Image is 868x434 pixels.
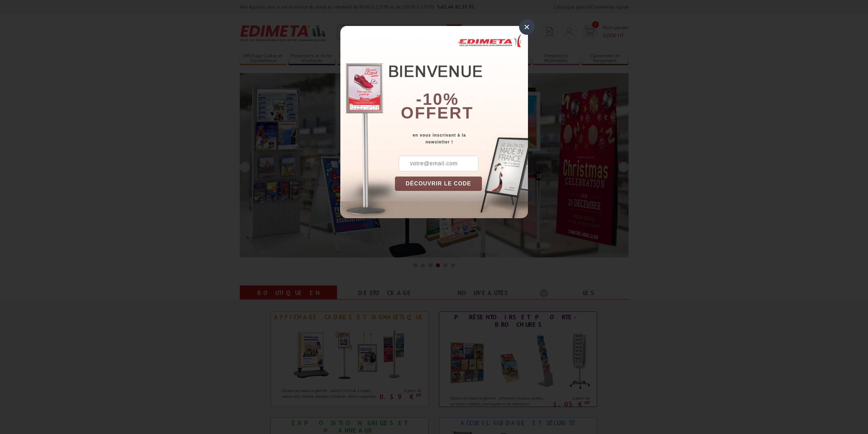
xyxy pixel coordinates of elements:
[401,104,474,122] font: offert
[395,132,528,145] div: en vous inscrivant à la newsletter !
[416,90,459,108] b: -10%
[399,156,479,171] input: votre@email.com
[519,19,535,35] div: ×
[395,177,482,191] button: DÉCOUVRIR LE CODE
